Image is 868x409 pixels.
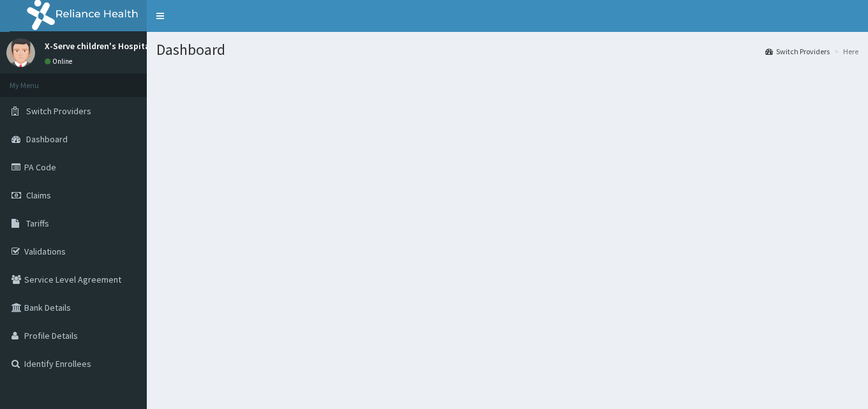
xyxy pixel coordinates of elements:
[26,105,91,117] span: Switch Providers
[26,190,51,201] span: Claims
[831,46,858,57] li: Here
[45,57,75,66] a: Online
[765,46,830,57] a: Switch Providers
[26,133,68,145] span: Dashboard
[26,218,49,229] span: Tariffs
[6,38,35,67] img: User Image
[45,41,153,50] p: X-Serve children's Hospital
[156,41,858,58] h1: Dashboard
